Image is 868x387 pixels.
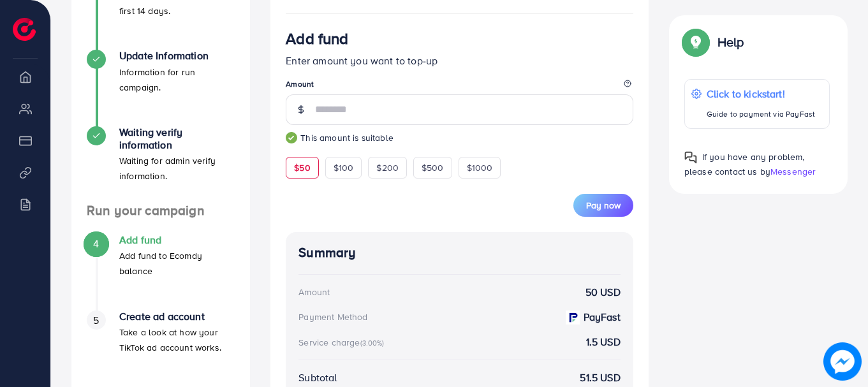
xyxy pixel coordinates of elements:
[119,248,235,279] p: Add fund to Ecomdy balance
[93,237,99,251] span: 4
[286,132,297,143] img: guide
[586,335,621,349] strong: 1.5 USD
[119,153,235,184] p: Waiting for admin verify information.
[294,161,310,174] span: $50
[825,344,860,379] img: image
[286,131,633,144] small: This amount is suitable
[573,194,633,217] button: Pay now
[71,50,250,126] li: Update Information
[707,106,815,122] p: Guide to payment via PayFast
[298,286,330,298] div: Amount
[119,50,235,62] h4: Update Information
[717,34,744,50] p: Help
[376,161,399,174] span: $200
[71,234,250,310] li: Add fund
[467,161,493,174] span: $1000
[770,165,816,178] span: Messenger
[580,370,620,385] strong: 51.5 USD
[684,31,707,54] img: Popup guide
[286,29,348,48] h3: Add fund
[13,18,36,41] img: logo
[119,310,235,323] h4: Create ad account
[684,150,805,178] span: If you have any problem, please contact us by
[707,86,815,101] p: Click to kickstart!
[298,310,367,323] div: Payment Method
[298,245,621,261] h4: Summary
[422,161,444,174] span: $500
[586,199,621,212] span: Pay now
[119,325,235,355] p: Take a look at how your TikTok ad account works.
[684,151,697,164] img: Popup guide
[298,370,337,385] div: Subtotal
[71,310,250,387] li: Create ad account
[71,126,250,203] li: Waiting verify information
[298,336,388,349] div: Service charge
[286,78,633,94] legend: Amount
[119,234,235,246] h4: Add fund
[119,64,235,95] p: Information for run campaign.
[119,126,235,150] h4: Waiting verify information
[286,53,633,68] p: Enter amount you want to top-up
[585,285,621,300] strong: 50 USD
[334,161,354,174] span: $100
[566,310,580,325] img: payment
[584,310,621,325] strong: PayFast
[93,313,99,328] span: 5
[360,338,385,348] small: (3.00%)
[71,203,250,219] h4: Run your campaign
